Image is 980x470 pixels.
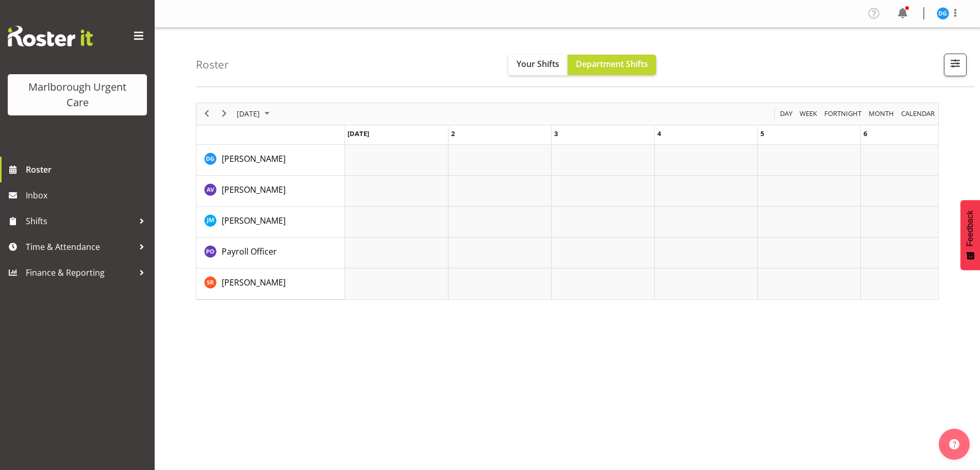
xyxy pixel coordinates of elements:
[196,176,345,207] td: Amber Venning-Slater resource
[215,103,233,125] div: next period
[222,245,277,258] a: Payroll Officer
[236,107,261,120] span: [DATE]
[26,239,134,255] span: Time & Attendance
[235,107,274,120] button: September 2025
[778,107,794,120] button: Timeline Day
[196,145,345,176] td: Deo Garingalao resource
[657,129,661,138] span: Thursday, September 4, 2025
[222,153,286,164] span: [PERSON_NAME]
[568,55,656,75] button: Department Shifts
[799,107,818,120] span: Week
[576,58,648,70] span: Department Shifts
[867,107,896,120] button: Timeline Month
[222,183,286,196] a: [PERSON_NAME]
[196,59,229,71] h4: Roster
[863,129,867,138] span: Saturday, September 6, 2025
[196,207,345,238] td: Jane Macfarlane resource
[196,103,939,300] div: of September 2025
[200,107,214,120] button: Previous
[222,153,286,165] a: [PERSON_NAME]
[554,129,558,138] span: Wednesday, September 3, 2025
[779,107,793,120] span: Day
[798,107,819,120] button: Timeline Week
[900,107,937,120] button: Month
[960,200,980,270] button: Feedback - Show survey
[222,277,286,288] span: [PERSON_NAME]
[347,129,369,138] span: Monday, September 1, 2025
[222,214,286,227] a: [PERSON_NAME]
[222,276,286,289] a: [PERSON_NAME]
[868,107,895,120] span: Month
[26,162,150,177] span: Roster
[218,107,231,120] button: Next
[937,7,949,20] img: deo-garingalao11926.jpg
[196,238,345,268] td: Payroll Officer resource
[18,79,137,110] div: Marlborough Urgent Care
[26,265,134,280] span: Finance & Reporting
[451,129,455,138] span: Tuesday, September 2, 2025
[900,107,936,120] span: calendar
[949,439,959,449] img: help-xxl-2.png
[196,268,345,299] td: Shivana Ram resource
[944,54,967,76] button: Filter Shifts
[198,103,215,125] div: previous period
[8,26,93,46] img: Rosterit website logo
[823,107,863,120] button: Fortnight
[760,129,764,138] span: Friday, September 5, 2025
[222,184,286,195] span: [PERSON_NAME]
[517,58,559,70] span: Your Shifts
[222,215,286,226] span: [PERSON_NAME]
[823,107,862,120] span: Fortnight
[233,103,276,125] div: September 2025
[26,213,134,229] span: Shifts
[222,246,277,257] span: Payroll Officer
[26,188,150,203] span: Inbox
[508,55,568,75] button: Your Shifts
[966,210,975,246] span: Feedback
